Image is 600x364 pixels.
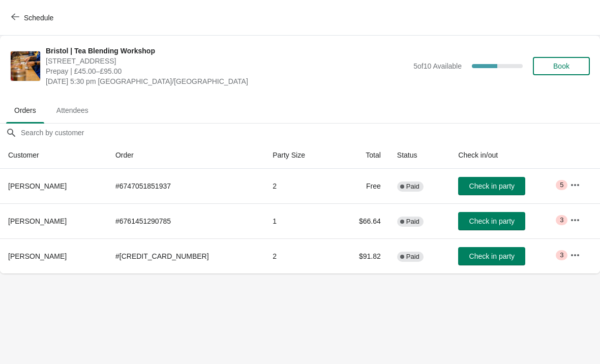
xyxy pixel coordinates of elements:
[389,142,450,169] th: Status
[46,56,408,66] span: [STREET_ADDRESS]
[469,182,515,190] span: Check in party
[458,212,525,230] button: Check in party
[458,247,525,265] button: Check in party
[46,76,408,86] span: [DATE] 5:30 pm [GEOGRAPHIC_DATA]/[GEOGRAPHIC_DATA]
[469,252,515,260] span: Check in party
[20,124,600,142] input: Search by customer
[335,203,389,238] td: $66.64
[406,218,419,226] span: Paid
[553,62,569,70] span: Book
[413,62,462,70] span: 5 of 10 Available
[107,142,264,169] th: Order
[264,203,334,238] td: 1
[8,252,67,260] span: [PERSON_NAME]
[107,238,264,274] td: # [CREDIT_CARD_NUMBER]
[11,51,40,81] img: Bristol | Tea Blending Workshop
[24,14,53,22] span: Schedule
[107,169,264,203] td: # 6747051851937
[48,101,97,119] span: Attendees
[107,203,264,238] td: # 6761451290785
[335,238,389,274] td: $91.82
[560,181,563,189] span: 5
[533,57,590,75] button: Book
[8,217,67,225] span: [PERSON_NAME]
[264,142,334,169] th: Party Size
[450,142,562,169] th: Check in/out
[469,217,515,225] span: Check in party
[8,182,67,190] span: [PERSON_NAME]
[335,169,389,203] td: Free
[406,183,419,191] span: Paid
[6,101,44,119] span: Orders
[5,9,62,27] button: Schedule
[560,216,563,224] span: 3
[264,238,334,274] td: 2
[46,66,408,76] span: Prepay | £45.00–£95.00
[46,46,408,56] span: Bristol | Tea Blending Workshop
[335,142,389,169] th: Total
[406,253,419,261] span: Paid
[458,177,525,195] button: Check in party
[560,251,563,259] span: 3
[264,169,334,203] td: 2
